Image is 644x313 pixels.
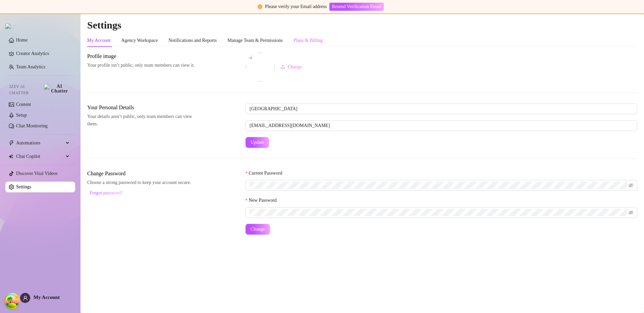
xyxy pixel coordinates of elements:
[121,37,158,44] div: Agency Workspace
[332,4,381,9] span: Resend Verification Email
[90,190,123,196] span: Forgot password?
[87,113,200,128] span: Your details aren’t public, only team members can view them.
[16,64,45,69] a: Team Analytics
[9,140,14,146] span: thunderbolt
[293,37,323,44] div: Plans & Billing
[251,227,265,232] span: Change
[87,62,200,69] span: Your profile isn’t public, only team members can view it.
[16,184,31,189] a: Settings
[227,37,283,44] div: Manage Team & Permissions
[16,113,27,118] a: Setup
[246,224,270,235] button: Change
[87,52,200,60] span: Profile image
[251,140,264,145] span: Update
[16,38,28,43] a: Home
[246,197,281,204] label: New Password
[87,179,200,186] span: Choose a strong password to keep your account secure.
[87,188,125,198] button: Forgot password?
[5,294,19,308] button: Open Tanstack query devtools
[87,104,200,112] span: Your Personal Details
[34,295,60,300] span: My Account
[265,3,327,10] div: Please verify your Email address
[16,123,48,128] a: Chat Monitoring
[629,183,633,188] span: eye-invisible
[23,296,28,301] span: user
[288,64,302,70] span: Change
[5,23,11,29] img: logo.svg
[87,19,637,32] h2: Settings
[629,210,633,215] span: eye-invisible
[246,137,269,148] button: Update
[16,151,64,162] span: Chat Copilot
[258,4,262,9] span: exclamation-circle
[246,53,275,81] img: square-placeholder.png
[16,102,31,107] a: Content
[246,170,287,177] label: Current Password
[250,182,627,189] input: Current Password
[168,37,217,44] div: Notifications and Reports
[329,3,383,11] button: Resend Verification Email
[44,84,70,93] img: AI Chatter
[9,154,13,159] img: Chat Copilot
[16,138,64,148] span: Automations
[275,62,308,72] button: Change
[16,171,58,176] a: Discover Viral Videos
[280,64,285,69] span: upload
[16,48,70,59] a: Creator Analytics
[246,104,637,114] input: Enter name
[87,170,200,178] span: Change Password
[250,209,627,216] input: New Password
[246,120,637,131] input: Enter new email
[87,37,111,44] div: My Account
[9,83,41,96] span: Izzy AI Chatter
